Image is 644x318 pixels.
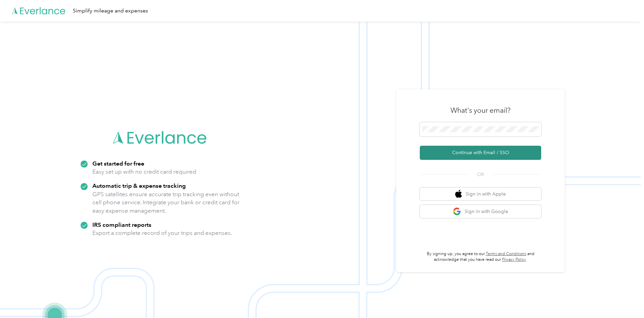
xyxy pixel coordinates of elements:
[420,187,541,201] button: apple logoSign in with Apple
[450,106,510,115] h3: What's your email?
[420,146,541,160] button: Continue with Email / SSO
[502,257,526,262] a: Privacy Policy
[486,251,526,256] a: Terms and Conditions
[92,160,144,167] strong: Get started for free
[92,229,232,237] p: Export a complete record of your trips and expenses.
[73,7,148,15] div: Simplify mileage and expenses
[453,207,461,216] img: google logo
[469,171,492,178] span: OR
[420,205,541,218] button: google logoSign in with Google
[92,221,151,228] strong: IRS compliant reports
[92,190,240,215] p: GPS satellites ensure accurate trip tracking even without cell phone service. Integrate your bank...
[92,168,196,176] p: Easy set up with no credit card required
[455,190,462,198] img: apple logo
[92,182,186,189] strong: Automatic trip & expense tracking
[420,251,541,263] p: By signing up, you agree to our and acknowledge that you have read our .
